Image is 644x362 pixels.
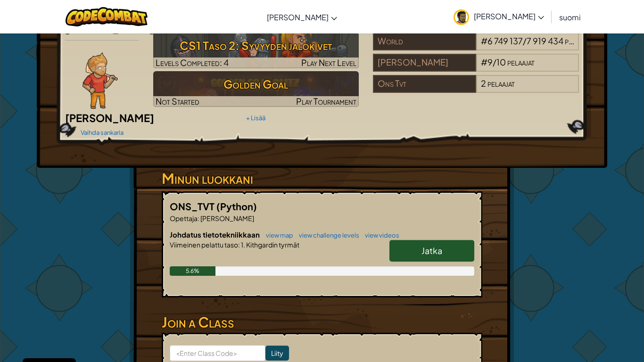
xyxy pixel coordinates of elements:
a: view videos [360,231,399,239]
input: <Enter Class Code> [170,345,265,361]
span: 2 [481,78,486,89]
span: Opettaja [170,214,198,222]
span: # [481,35,487,46]
a: + Lisää [246,114,265,122]
span: : [198,214,199,222]
span: 9 [487,57,493,67]
span: [PERSON_NAME] [267,12,329,22]
img: Golden Goal [153,71,359,107]
span: / [523,35,527,46]
span: pelaajat [507,57,535,67]
span: 6 749 137 [487,35,523,46]
span: [PERSON_NAME] [199,214,254,222]
span: 7 919 434 [527,35,563,46]
a: Ons Tvt2pelaajat [373,84,579,95]
span: / [493,57,496,67]
span: 1. [240,240,245,249]
h3: Join a Class [162,312,482,333]
span: (Python) [216,200,257,212]
div: World [373,33,476,50]
a: [PERSON_NAME] [262,4,342,30]
span: Levels Completed: 4 [156,57,229,68]
span: Play Next Level [301,57,356,68]
span: [PERSON_NAME] [474,11,544,21]
a: Golden GoalNot StartedPlay Tournament [153,71,359,107]
span: Play Tournament [296,96,356,107]
span: Not Started [156,96,199,107]
span: : [238,240,240,249]
a: Vaihda sankaria [81,129,124,136]
span: suomi [559,12,581,22]
img: Ned-Fulmer-Pose.png [83,52,118,109]
span: pelaajat [565,35,592,46]
div: 5.6% [170,266,215,276]
div: Ons Tvt [373,75,476,93]
div: [PERSON_NAME] [373,54,476,72]
span: # [481,57,487,67]
span: [PERSON_NAME] [65,111,154,124]
span: pelaajat [487,78,515,89]
a: [PERSON_NAME]#9/10pelaajat [373,63,579,74]
img: avatar [454,9,469,25]
span: Viimeinen pelattu taso [170,240,238,249]
a: [PERSON_NAME] [449,2,549,32]
span: Jatka [421,245,442,256]
h3: Minun luokkani [162,168,482,189]
a: World#6 749 137/7 919 434pelaajat [373,41,579,52]
a: Play Next Level [153,33,359,68]
input: Liity [265,346,289,361]
span: Johdatus tietotekniikkaan [170,230,261,239]
a: view challenge levels [294,231,359,239]
h3: CS1 Taso 2: Syvyyden jalokivet [153,35,359,56]
a: suomi [554,4,586,30]
h3: Golden Goal [153,74,359,95]
span: ONS_TVT [170,200,216,212]
span: Kithgardin tyrmät [245,240,299,249]
a: view map [261,231,293,239]
span: 10 [496,57,506,67]
img: CodeCombat logo [66,7,148,26]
